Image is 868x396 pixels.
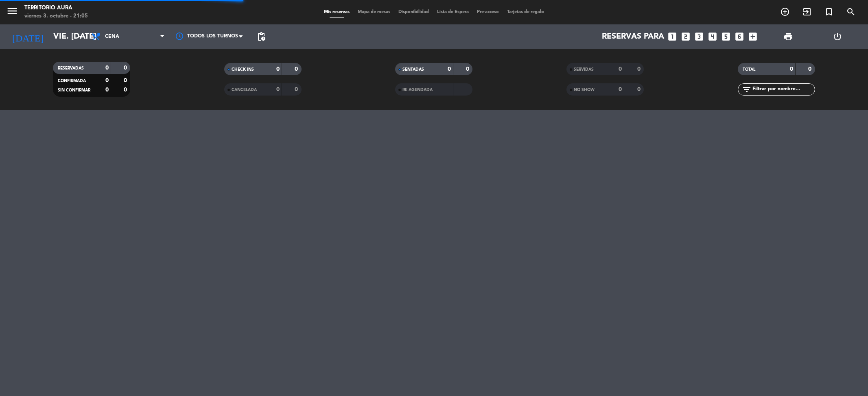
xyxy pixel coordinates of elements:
[473,10,503,14] span: Pre-acceso
[742,85,752,94] i: filter_list
[667,31,678,42] i: looks_one
[707,31,718,42] i: looks_4
[295,87,300,92] strong: 0
[6,28,49,46] i: [DATE]
[276,87,280,92] strong: 0
[808,66,813,72] strong: 0
[76,32,85,41] i: arrow_drop_down
[354,10,394,14] span: Mapa de mesas
[619,87,622,92] strong: 0
[320,10,354,14] span: Mis reservas
[105,34,119,39] span: Cena
[24,12,88,20] div: viernes 3. octubre - 21:05
[6,5,18,17] i: menu
[105,87,109,93] strong: 0
[748,31,758,42] i: add_box
[105,65,109,71] strong: 0
[402,67,424,72] span: SENTADAS
[295,66,300,72] strong: 0
[58,66,84,70] span: RESERVADAS
[790,66,793,72] strong: 0
[694,31,704,42] i: looks_3
[124,65,129,71] strong: 0
[824,7,834,17] i: turned_in_not
[637,66,642,72] strong: 0
[58,79,86,83] span: CONFIRMADA
[503,10,548,14] span: Tarjetas de regalo
[721,31,731,42] i: looks_5
[619,66,622,72] strong: 0
[124,87,129,93] strong: 0
[6,5,18,20] button: menu
[734,31,745,42] i: looks_6
[602,32,664,41] span: Reservas para
[232,67,254,72] span: CHECK INS
[846,7,856,17] i: search
[637,87,642,92] strong: 0
[58,88,90,92] span: SIN CONFIRMAR
[433,10,473,14] span: Lista de Espera
[813,24,862,49] div: LOG OUT
[402,88,433,92] span: RE AGENDADA
[574,67,594,72] span: SERVIDAS
[394,10,433,14] span: Disponibilidad
[574,88,595,92] span: NO SHOW
[256,32,266,41] span: pending_actions
[780,7,790,17] i: add_circle_outline
[466,66,471,72] strong: 0
[833,32,842,41] i: power_settings_new
[448,66,451,72] strong: 0
[743,67,755,72] span: TOTAL
[680,31,691,42] i: looks_two
[24,4,88,12] div: TERRITORIO AURA
[783,32,793,41] span: print
[105,78,109,83] strong: 0
[232,88,257,92] span: CANCELADA
[752,85,815,94] input: Filtrar por nombre...
[276,66,280,72] strong: 0
[124,78,129,83] strong: 0
[802,7,812,17] i: exit_to_app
